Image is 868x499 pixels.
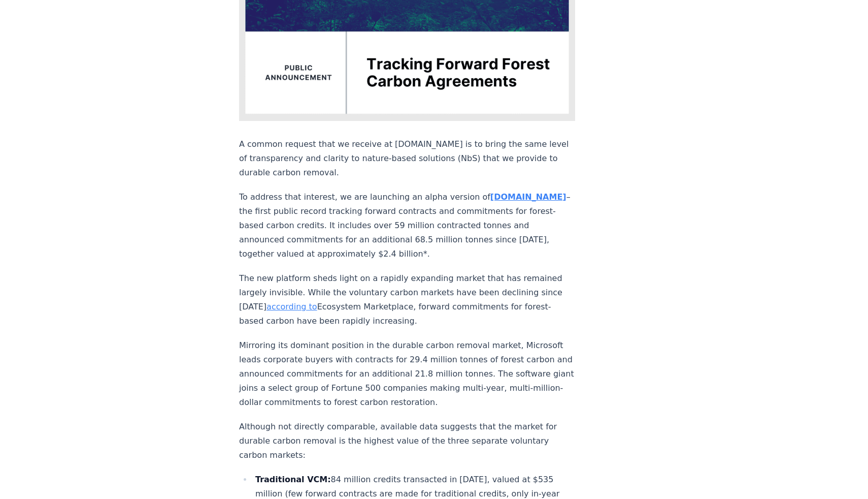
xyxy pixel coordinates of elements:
[490,192,566,202] a: [DOMAIN_NAME]
[239,137,575,180] p: A common request that we receive at [DOMAIN_NAME] is to bring the same level of transparency and ...
[255,475,331,484] strong: Traditional VCM:
[239,338,575,410] p: Mirroring its dominant position in the durable carbon removal market, Microsoft leads corporate b...
[239,420,575,462] p: Although not directly comparable, available data suggests that the market for durable carbon remo...
[239,190,575,261] p: To address that interest, we are launching an alpha version of –the first public record tracking ...
[239,271,575,328] p: The new platform sheds light on a rapidly expanding market that has remained largely invisible. W...
[266,302,317,311] a: according to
